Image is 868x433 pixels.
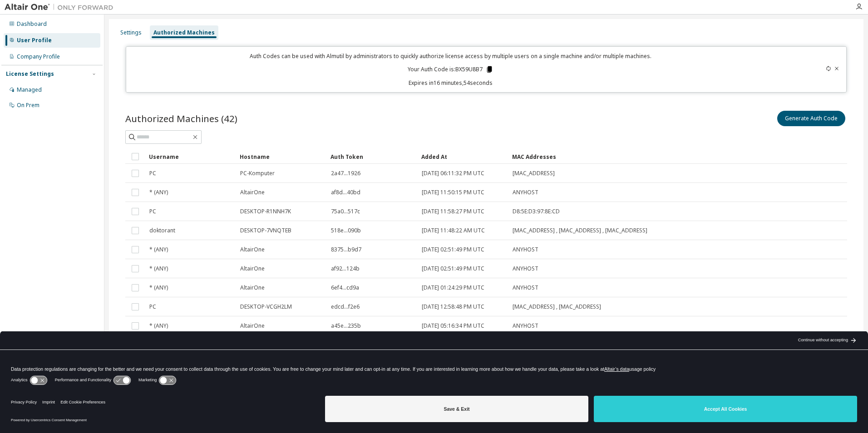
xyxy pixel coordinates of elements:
span: [DATE] 12:58:48 PM UTC [422,303,484,310]
div: License Settings [6,70,54,78]
p: Expires in 16 minutes, 54 seconds [132,79,770,87]
div: Authorized Machines [153,29,215,36]
div: MAC Addresses [512,149,752,164]
span: DESKTOP-7VNQTEB [240,227,291,234]
span: ANYHOST [513,322,538,330]
div: Dashboard [17,20,47,28]
span: [DATE] 11:48:22 AM UTC [422,227,485,234]
span: [DATE] 06:11:32 PM UTC [422,170,484,177]
span: doktorant [149,227,175,234]
span: AltairOne [240,322,265,330]
span: AltairOne [240,189,265,196]
span: * (ANY) [149,265,168,272]
span: edcd...f2e6 [331,303,360,310]
span: [DATE] 05:16:34 PM UTC [422,322,484,330]
span: 518e...090b [331,227,361,234]
span: af92...124b [331,265,360,272]
button: Generate Auth Code [777,111,845,126]
div: Username [149,149,232,164]
span: PC-Komputer [240,170,275,177]
div: Hostname [240,149,323,164]
span: [MAC_ADDRESS] , [MAC_ADDRESS] [513,303,601,310]
span: ANYHOST [513,265,538,272]
span: [DATE] 01:24:29 PM UTC [422,284,484,291]
div: Settings [120,29,142,36]
span: PC [149,208,156,215]
span: AltairOne [240,265,265,272]
span: AltairOne [240,284,265,291]
span: D8:5E:D3:97:8E:CD [513,208,560,215]
p: Your Auth Code is: BX59U8B7 [408,65,493,74]
span: * (ANY) [149,322,168,330]
span: a45e...235b [331,322,361,330]
span: 8375...b9d7 [331,246,361,253]
span: 6ef4...cd9a [331,284,359,291]
span: PC [149,170,156,177]
div: Company Profile [17,53,60,60]
span: * (ANY) [149,284,168,291]
span: ANYHOST [513,246,538,253]
span: 75a0...517c [331,208,360,215]
div: Auth Token [330,149,414,164]
span: [MAC_ADDRESS] [513,170,555,177]
div: Added At [421,149,505,164]
span: ANYHOST [513,284,538,291]
p: Auth Codes can be used with Almutil by administrators to quickly authorize license access by mult... [132,52,770,60]
span: [DATE] 11:50:15 PM UTC [422,189,484,196]
span: [DATE] 02:51:49 PM UTC [422,265,484,272]
span: DESKTOP-VCGH2LM [240,303,292,310]
div: User Profile [17,37,52,44]
span: [DATE] 11:58:27 PM UTC [422,208,484,215]
span: Authorized Machines (42) [125,112,237,125]
span: * (ANY) [149,246,168,253]
span: PC [149,303,156,310]
span: [MAC_ADDRESS] , [MAC_ADDRESS] , [MAC_ADDRESS] [513,227,647,234]
span: 2a47...1926 [331,170,360,177]
div: On Prem [17,102,39,109]
span: af8d...40bd [331,189,360,196]
span: AltairOne [240,246,265,253]
span: * (ANY) [149,189,168,196]
span: DESKTOP-R1NNH7K [240,208,291,215]
img: Altair One [5,3,118,12]
span: [DATE] 02:51:49 PM UTC [422,246,484,253]
div: Managed [17,86,42,93]
span: ANYHOST [513,189,538,196]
